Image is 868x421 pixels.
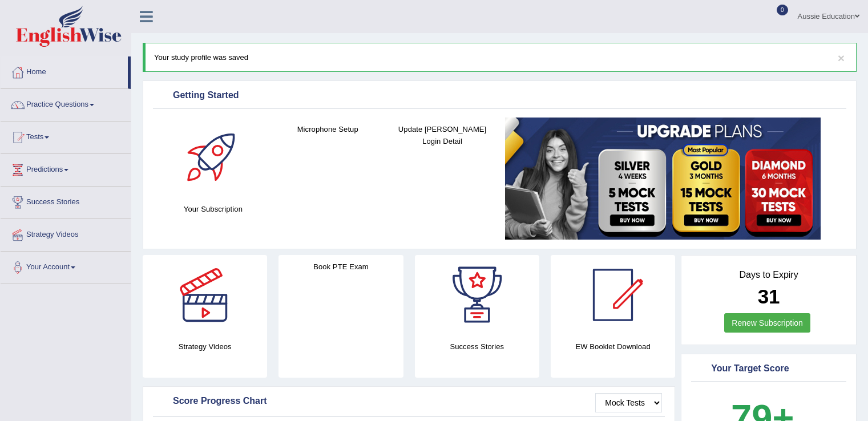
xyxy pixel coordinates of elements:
[1,89,131,118] a: Practice Questions
[162,203,265,215] h4: Your Subscription
[1,56,128,85] a: Home
[1,252,131,280] a: Your Account
[777,5,788,15] span: 0
[1,122,131,150] a: Tests
[143,43,857,72] div: Your study profile was saved
[276,123,380,135] h4: Microphone Setup
[415,341,539,353] h4: Success Stories
[838,52,845,64] button: ×
[758,285,780,307] b: 31
[1,219,131,248] a: Strategy Videos
[143,341,267,353] h4: Strategy Videos
[694,270,843,280] h4: Days to Expiry
[694,361,843,378] div: Your Target Score
[278,261,403,273] h4: Book PTE Exam
[391,123,494,147] h4: Update [PERSON_NAME] Login Detail
[156,87,843,104] div: Getting Started
[1,187,131,215] a: Success Stories
[505,118,821,240] img: small5.jpg
[156,393,662,410] div: Score Progress Chart
[724,313,810,333] a: Renew Subscription
[551,341,675,353] h4: EW Booklet Download
[1,154,131,183] a: Predictions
